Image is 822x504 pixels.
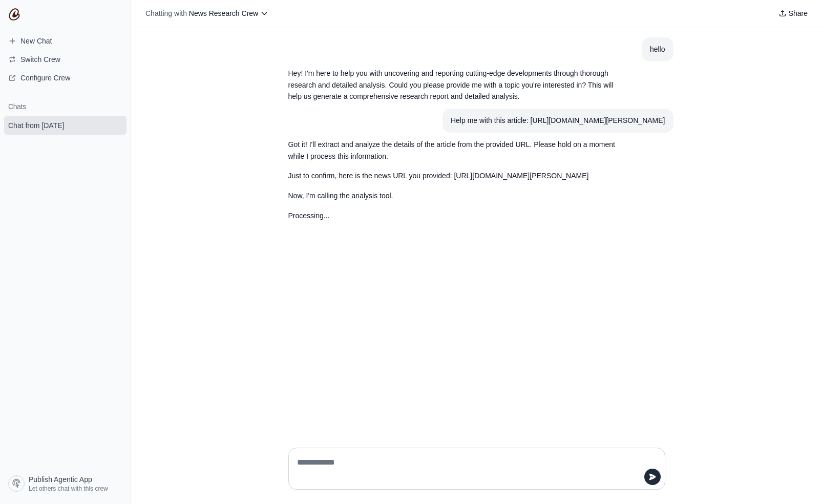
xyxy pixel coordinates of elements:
section: Response [280,133,624,228]
div: hello [650,44,665,55]
span: Chat from [DATE] [8,120,64,131]
p: Got it! I'll extract and analyze the details of the article from the provided URL. Please hold on... [288,139,616,162]
a: New Chat [4,33,127,49]
span: Chatting with [145,8,187,18]
span: Configure Crew [20,73,70,83]
span: New Chat [20,36,52,46]
span: Publish Agentic App [29,474,92,485]
div: Help me with this article: [URL][DOMAIN_NAME][PERSON_NAME] [451,115,665,127]
button: Chatting with News Research Crew [141,6,272,20]
section: Response [280,61,624,109]
p: Now, I'm calling the analysis tool. [288,190,616,202]
button: Share [774,6,812,20]
a: Configure Crew [4,70,127,86]
span: Let others chat with this crew [29,485,108,493]
section: User message [442,109,673,133]
p: Processing... [288,210,616,222]
span: Switch Crew [20,54,60,65]
span: Share [789,8,808,18]
section: User message [642,37,673,61]
p: Hey! I'm here to help you with uncovering and reporting cutting-edge developments through thoroug... [288,68,616,102]
p: Just to confirm, here is the news URL you provided: [URL][DOMAIN_NAME][PERSON_NAME] [288,170,616,182]
img: CrewAI Logo [8,8,20,20]
a: Publish Agentic App Let others chat with this crew [4,471,127,496]
span: News Research Crew [189,9,258,17]
button: Switch Crew [4,51,127,68]
a: Chat from [DATE] [4,116,127,135]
